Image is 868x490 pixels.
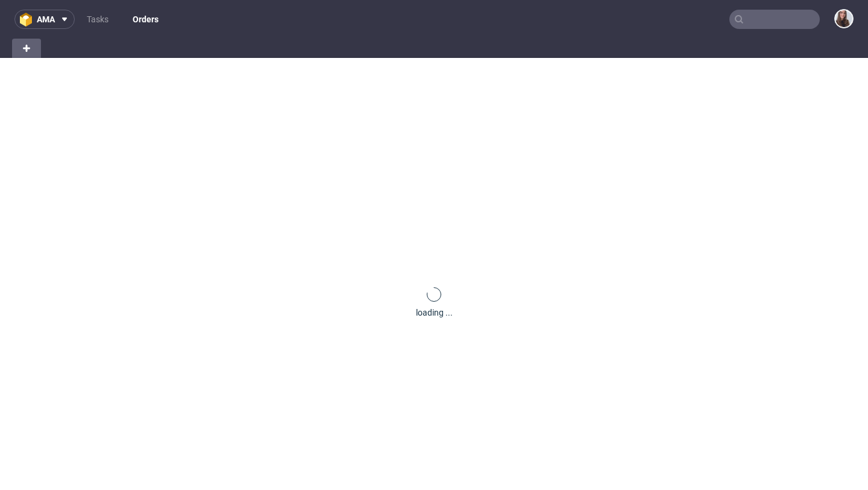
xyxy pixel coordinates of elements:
img: Sandra Beśka [835,10,852,27]
button: ama [14,10,75,29]
span: ama [37,15,55,24]
div: loading ... [416,307,453,319]
img: logo [20,13,37,27]
a: Orders [125,10,166,29]
a: Tasks [80,10,116,29]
